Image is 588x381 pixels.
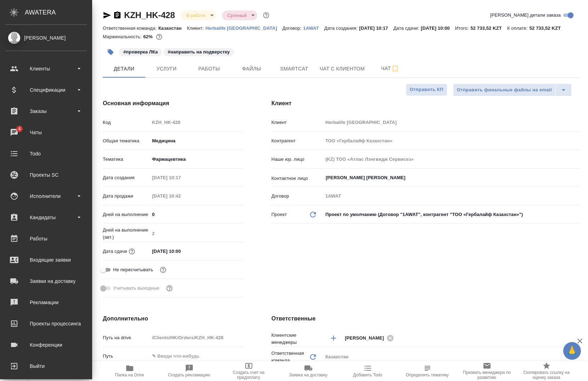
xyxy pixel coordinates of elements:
[323,351,580,363] div: Казахстан
[517,361,576,381] button: Скопировать ссылку на оценку заказа
[271,211,287,218] p: Проект
[271,119,323,126] p: Клиент
[271,193,323,200] p: Договор
[103,314,243,323] h4: Дополнительно
[271,175,323,182] p: Контактное лицо
[103,156,150,163] p: Тематика
[271,99,580,108] h4: Клиент
[235,64,269,73] span: Файлы
[103,99,243,108] h4: Основная информация
[2,251,90,269] a: Входящие заявки
[5,148,87,159] div: Todo
[5,63,87,74] div: Клиенты
[219,361,279,381] button: Создать счет на предоплату
[124,10,175,20] a: KZH_HK-428
[150,153,243,165] div: Фармацевтика
[187,25,205,31] p: Клиент:
[320,64,365,73] span: Чат с клиентом
[150,228,243,239] input: Пустое поле
[271,137,323,144] p: Контрагент
[103,25,158,31] p: Ответственная команда:
[5,297,87,308] div: Рекламации
[453,84,572,96] div: split button
[282,25,303,31] p: Договор:
[2,230,90,248] a: Работы
[150,172,212,183] input: Пустое поле
[5,361,87,371] div: Выйти
[2,145,90,163] a: Todo
[338,361,398,381] button: Добавить Todo
[103,137,150,144] p: Общая тематика
[325,330,342,347] button: Добавить менеджера
[5,233,87,244] div: Работы
[5,318,87,329] div: Проекты процессинга
[279,361,338,381] button: Заявка на доставку
[391,64,399,73] svg: Подписаться
[180,11,216,20] div: В работе
[5,170,87,180] div: Проекты SC
[184,12,207,18] button: В работе
[410,86,443,94] span: Отправить КП
[165,284,174,293] button: Выбери, если сб и вс нужно считать рабочими днями для выполнения заказа.
[100,361,159,381] button: Папка на Drive
[566,343,578,358] span: 🙏
[303,25,324,31] a: 1AWAT
[2,315,90,332] a: Проекты процессинга
[271,350,309,364] p: Ответственная команда
[271,156,323,163] p: Наше юр. лицо
[323,154,580,164] input: Пустое поле
[168,49,230,56] p: #направить на подверстку
[277,64,311,73] span: Smartcat
[103,119,150,126] p: Код
[303,25,324,31] p: 1AWAT
[530,25,566,31] p: 52 733,52 KZT
[150,351,243,361] input: ✎ Введи что-нибудь
[155,32,164,41] button: 2633.06 RUB;
[2,294,90,311] a: Рекламации
[150,117,243,127] input: Пустое поле
[103,334,150,341] p: Путь на drive
[158,265,168,274] button: Включи, если не хочешь, чтобы указанная дата сдачи изменилась после переставления заказа в 'Подтв...
[457,86,552,94] span: Отправить финальные файлы на email
[113,285,159,292] span: Учитывать выходные
[521,370,572,380] span: Скопировать ссылку на оценку заказа
[359,25,393,31] p: [DATE] 10:17
[107,64,141,73] span: Детали
[103,174,150,181] p: Дата создания
[5,255,87,265] div: Входящие заявки
[25,5,92,19] div: AWATERA
[5,212,87,223] div: Кандидаты
[115,373,144,377] span: Папка на Drive
[2,336,90,354] a: Конференции
[5,85,87,95] div: Спецификации
[5,276,87,286] div: Заявки на доставку
[5,34,87,42] div: [PERSON_NAME]
[206,25,282,31] p: Herbalife [GEOGRAPHIC_DATA]
[421,25,455,31] p: [DATE] 10:00
[324,25,359,31] p: Дата создания:
[5,340,87,350] div: Конференции
[5,191,87,201] div: Исполнители
[103,353,150,360] p: Путь
[103,211,150,218] p: Дней на выполнение
[393,25,421,31] p: Дата сдачи:
[163,49,235,55] span: направить на подверстку
[5,106,87,116] div: Заказы
[323,191,580,201] input: Пустое поле
[406,373,449,377] span: Определить тематику
[168,373,210,377] span: Создать рекламацию
[461,370,513,380] span: Призвать менеджера по развитию
[14,125,25,132] span: 4
[143,34,154,39] p: 62%
[150,332,243,343] input: Пустое поле
[225,12,249,18] button: Срочный
[150,64,184,73] span: Услуги
[103,248,127,255] p: Дата сдачи
[150,135,243,147] div: Медицина
[103,227,150,241] p: Дней на выполнение (авт.)
[323,209,580,221] div: Проект по умолчанию (Договор "1AWAT", контрагент "ТОО «Гербалайф Казахстан»")
[2,272,90,290] a: Заявки на доставку
[323,136,580,146] input: Пустое поле
[5,127,87,138] div: Чаты
[103,44,118,60] button: Добавить тэг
